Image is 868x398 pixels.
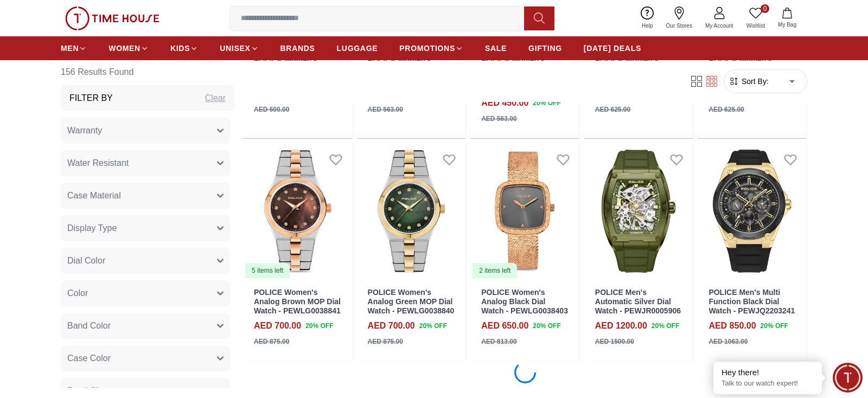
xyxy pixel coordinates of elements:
[709,337,748,346] div: AED 1063.00
[771,5,803,31] button: My Bag
[305,321,333,331] span: 20 % OFF
[61,43,79,54] span: MEN
[67,286,88,299] span: Color
[243,143,352,279] a: POLICE Women's Analog Brown MOP Dial Watch - PEWLG00388415 items left
[709,319,756,332] h4: AED 850.00
[761,4,769,13] span: 0
[470,143,579,279] a: POLICE Women's Analog Black Dial Watch - PEWLG00384032 items left
[698,143,807,279] img: POLICE Men's Multi Function Black Dial Watch - PEWJQ2203241
[481,288,568,315] a: POLICE Women's Analog Black Dial Watch - PEWLG0038403
[170,38,198,58] a: KIDS
[399,43,455,54] span: PROMOTIONS
[280,38,315,58] a: BRANDS
[254,105,289,114] div: AED 500.00
[481,114,516,124] div: AED 563.00
[740,4,771,32] a: 0Wishlist
[652,321,679,331] span: 20 % OFF
[220,43,250,54] span: UNISEX
[61,182,230,208] button: Case Material
[368,288,455,315] a: POLICE Women's Analog Green MOP Dial Watch - PEWLG0038840
[245,263,290,278] div: 5 items left
[584,143,693,279] img: POLICE Men's Automatic Silver Dial Watch - PEWJR0005906
[67,124,102,137] span: Warranty
[473,263,517,278] div: 2 items left
[637,22,658,30] span: Help
[662,22,697,30] span: Our Stores
[61,345,230,371] button: Case Color
[399,38,463,58] a: PROMOTIONS
[470,143,579,279] img: POLICE Women's Analog Black Dial Watch - PEWLG0038403
[61,312,230,338] button: Band Color
[254,288,341,315] a: POLICE Women's Analog Brown MOP Dial Watch - PEWLG0038841
[67,384,120,397] span: Band Closure
[61,117,230,143] button: Warranty
[108,43,141,54] span: WOMEN
[254,319,301,332] h4: AED 700.00
[833,363,863,393] div: Chat Widget
[481,337,516,346] div: AED 813.00
[528,38,562,58] a: GIFTING
[528,43,562,54] span: GIFTING
[722,367,814,378] div: Hey there!
[584,38,641,58] a: [DATE] DEALS
[739,76,769,87] span: Sort By:
[729,76,769,87] button: Sort By:
[774,21,801,29] span: My Bag
[595,319,647,332] h4: AED 1200.00
[533,321,560,331] span: 20 % OFF
[67,319,111,332] span: Band Color
[485,38,507,58] a: SALE
[722,379,814,388] p: Talk to our watch expert!
[635,4,660,32] a: Help
[368,337,403,346] div: AED 875.00
[660,4,699,32] a: Our Stores
[65,7,159,30] img: ...
[485,43,507,54] span: SALE
[69,91,113,104] h3: Filter By
[61,247,230,273] button: Dial Color
[742,22,769,30] span: Wishlist
[357,143,466,279] img: POLICE Women's Analog Green MOP Dial Watch - PEWLG0038840
[67,351,111,364] span: Case Color
[61,215,230,241] button: Display Type
[595,105,630,114] div: AED 625.00
[709,288,795,315] a: POLICE Men's Multi Function Black Dial Watch - PEWJQ2203241
[481,97,528,110] h4: AED 450.00
[595,288,681,315] a: POLICE Men's Automatic Silver Dial Watch - PEWJR0005906
[709,105,744,114] div: AED 625.00
[67,254,105,267] span: Dial Color
[220,38,258,58] a: UNISEX
[368,105,403,114] div: AED 563.00
[533,98,560,108] span: 20 % OFF
[170,43,190,54] span: KIDS
[67,156,129,169] span: Water Resistant
[61,59,234,85] h6: 156 Results Found
[761,321,788,331] span: 20 % OFF
[584,43,641,54] span: [DATE] DEALS
[419,321,447,331] span: 20 % OFF
[368,319,415,332] h4: AED 700.00
[481,319,528,332] h4: AED 650.00
[254,337,289,346] div: AED 875.00
[337,43,378,54] span: LUGGAGE
[243,143,352,279] img: POLICE Women's Analog Brown MOP Dial Watch - PEWLG0038841
[337,38,378,58] a: LUGGAGE
[67,189,121,202] span: Case Material
[205,91,226,104] div: Clear
[280,43,315,54] span: BRANDS
[61,150,230,176] button: Water Resistant
[595,337,634,346] div: AED 1500.00
[67,221,117,234] span: Display Type
[108,38,149,58] a: WOMEN
[701,22,738,30] span: My Account
[61,280,230,306] button: Color
[61,38,87,58] a: MEN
